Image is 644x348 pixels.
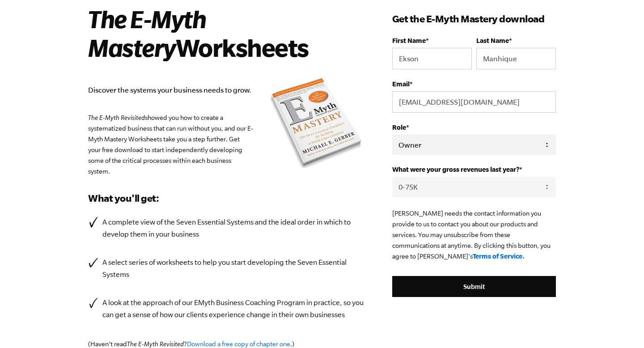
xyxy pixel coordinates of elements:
input: Submit [392,276,556,297]
img: emyth mastery book summary [267,76,365,173]
span: Last Name [476,37,509,44]
h3: What you'll get: [88,191,365,205]
p: Discover the systems your business needs to grow. [88,84,365,96]
i: The E-Myth Mastery [88,5,206,61]
a: Download a free copy of chapter one [187,340,290,348]
em: The E-Myth Revisited [127,340,184,348]
span: First Name [392,37,426,44]
em: The E-Myth Revisited [88,114,145,121]
a: Terms of Service. [473,252,525,260]
p: showed you how to create a systematized business that can run without you, and our E-Myth Mastery... [88,112,365,177]
p: [PERSON_NAME] needs the contact information you provide to us to contact you about our products a... [392,208,556,262]
h3: Get the E-Myth Mastery download [392,12,556,26]
p: A select series of worksheets to help you start developing the Seven Essential Systems [102,256,365,280]
span: What were your gross revenues last year? [392,166,519,173]
p: A complete view of the Seven Essential Systems and the ideal order in which to develop them in yo... [102,216,365,240]
p: A look at the approach of our EMyth Business Coaching Program in practice, so you can get a sense... [102,297,365,321]
h2: Worksheets [88,4,352,62]
iframe: Chat Widget [599,305,644,348]
span: Email [392,80,410,88]
span: Role [392,123,406,131]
